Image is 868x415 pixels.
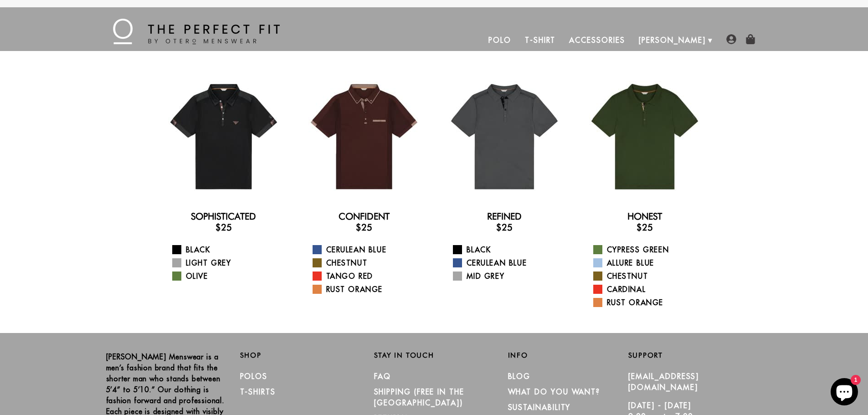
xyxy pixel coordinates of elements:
[508,351,628,359] h2: Info
[374,387,464,407] a: SHIPPING (Free in the [GEOGRAPHIC_DATA])
[562,29,632,51] a: Accessories
[374,372,391,381] a: FAQ
[240,387,276,396] a: T-Shirts
[313,257,427,268] a: Chestnut
[113,19,280,44] img: The Perfect Fit - by Otero Menswear - Logo
[582,222,708,233] h3: $25
[508,372,531,381] a: Blog
[508,403,571,412] a: Sustainability
[593,257,708,268] a: Allure Blue
[161,222,287,233] h3: $25
[508,387,601,396] a: What Do You Want?
[453,271,567,282] a: Mid Grey
[301,222,427,233] h3: $25
[240,351,360,359] h2: Shop
[828,378,861,408] inbox-online-store-chat: Shopify online store chat
[628,372,699,392] a: [EMAIL_ADDRESS][DOMAIN_NAME]
[627,211,662,222] a: Honest
[453,257,567,268] a: Cerulean Blue
[240,372,268,381] a: Polos
[442,222,567,233] h3: $25
[191,211,256,222] a: Sophisticated
[628,351,762,359] h2: Support
[313,271,427,282] a: Tango Red
[745,34,755,44] img: shopping-bag-icon.png
[518,29,562,51] a: T-Shirt
[339,211,390,222] a: Confident
[172,244,287,255] a: Black
[632,29,713,51] a: [PERSON_NAME]
[172,271,287,282] a: Olive
[593,244,708,255] a: Cypress Green
[593,284,708,295] a: Cardinal
[593,297,708,308] a: Rust Orange
[374,351,494,359] h2: Stay in Touch
[172,257,287,268] a: Light Grey
[313,284,427,295] a: Rust Orange
[487,211,522,222] a: Refined
[482,29,518,51] a: Polo
[726,34,736,44] img: user-account-icon.png
[453,244,567,255] a: Black
[313,244,427,255] a: Cerulean Blue
[593,271,708,282] a: Chestnut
